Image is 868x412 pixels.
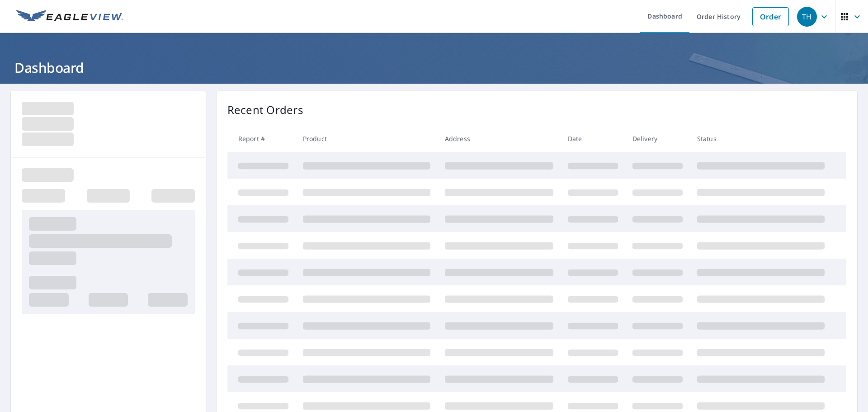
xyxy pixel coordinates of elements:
[227,125,296,152] th: Report #
[227,102,303,118] p: Recent Orders
[296,125,438,152] th: Product
[625,125,690,152] th: Delivery
[797,7,817,27] div: TH
[690,125,832,152] th: Status
[438,125,561,152] th: Address
[16,10,123,24] img: EV Logo
[561,125,625,152] th: Date
[11,58,857,77] h1: Dashboard
[752,7,789,26] a: Order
